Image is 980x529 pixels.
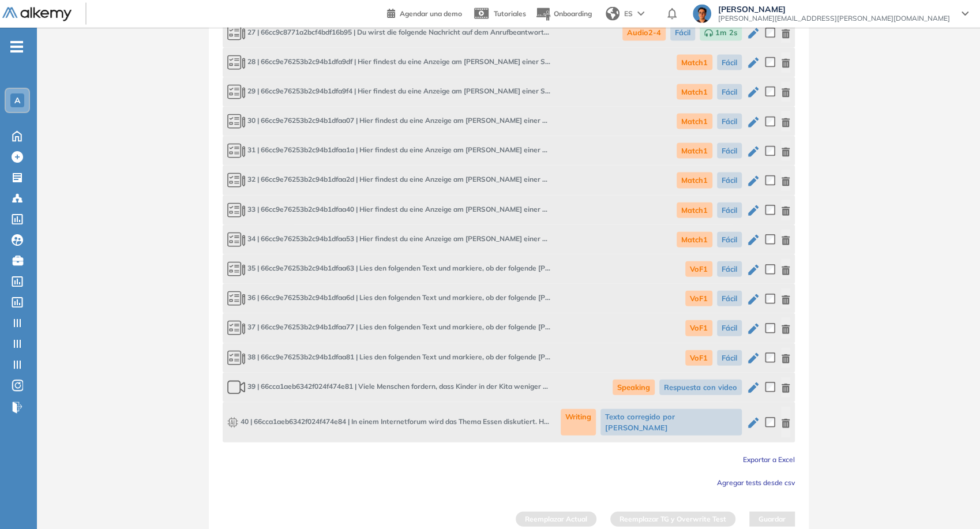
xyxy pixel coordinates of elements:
[14,96,20,105] span: A
[227,172,550,188] span: Hier findest du eine Anzeige am Schwarzen Brett einer Schule. <b>Wähle die Person aus, die die An...
[743,455,795,464] span: Exportar a Excel
[717,475,795,489] button: Agregar tests desde csv
[670,25,695,40] span: Fácil
[227,55,550,70] span: Hier findest du eine Anzeige am Schwarzen Brett einer Schule. <b>Wähle die Person aus, die die An...
[677,143,712,159] span: Match1
[717,172,742,188] span: Fácil
[2,7,72,22] img: Logo
[227,350,550,366] span: Lies den folgenden Text und markiere, ob der folgende Satz wahr oder falsch ist. <b>Jugendliche k...
[227,417,550,428] span: In einem Internetforum wird das Thema Essen diskutiert. Hier kannst du lesen, was vier Schüler da...
[685,350,712,366] span: VoF1
[717,143,742,159] span: Fácil
[535,2,592,27] button: Onboarding
[227,84,550,100] span: Hier findest du eine Anzeige am Schwarzen Brett einer Schule. <b>Wähle die Person aus, die die An...
[700,25,742,40] span: 1m 2s
[610,512,735,527] button: Reemplazar TG y Overwrite Test
[717,84,742,100] span: Fácil
[227,291,550,306] span: Lies den folgenden Text und markiere, ob der folgende Satz wahr oder falsch ist. <b>Wenn die Schu...
[613,380,655,395] span: Speaking
[717,261,742,277] span: Fácil
[717,350,742,366] span: Fácil
[400,9,462,18] span: Agendar una demo
[622,25,666,40] span: Audio2-4
[717,232,742,247] span: Fácil
[227,202,550,218] span: Hier findest du eine Anzeige am Schwarzen Brett einer Schule. <b>Wähle die Person aus, die die An...
[718,14,950,23] span: [PERSON_NAME][EMAIL_ADDRESS][PERSON_NAME][DOMAIN_NAME]
[677,172,712,188] span: Match1
[685,261,712,277] span: VoF1
[554,9,592,18] span: Onboarding
[10,46,23,48] i: -
[685,320,712,336] span: VoF1
[717,478,795,487] span: Agregar tests desde csv
[516,512,596,527] button: Reemplazar Actual
[718,5,950,14] span: [PERSON_NAME]
[677,232,712,247] span: Match1
[685,291,712,306] span: VoF1
[227,143,550,159] span: Hier findest du eine Anzeige am Schwarzen Brett einer Schule. <b>Wähle die Person aus, die die An...
[227,320,550,336] span: Lies den folgenden Text und markiere, ob der folgende Satz wahr oder falsch ist. <b>Für das Famil...
[677,114,712,129] span: Match1
[717,55,742,70] span: Fácil
[717,202,742,218] span: Fácil
[677,55,712,70] span: Match1
[606,7,619,21] img: world
[227,232,550,247] span: Hier findest du eine Anzeige am Schwarzen Brett einer Schule. <b>Wähle die Person aus, die die An...
[561,409,596,436] span: Writing
[717,291,742,306] span: Fácil
[677,84,712,100] span: Match1
[624,9,633,19] span: ES
[387,6,462,20] a: Agendar una demo
[677,202,712,218] span: Match1
[227,261,550,277] span: Lies den folgenden Text und markiere, ob der folgende Satz wahr oder falsch ist. <b>Schlafforsche...
[717,114,742,129] span: Fácil
[227,114,550,129] span: Hier findest du eine Anzeige am Schwarzen Brett einer Schule. <b>Wähle die Person aus, die die An...
[637,12,644,16] img: arrow
[743,452,795,466] button: Exportar a Excel
[600,409,742,436] span: Texto corregido por [PERSON_NAME]
[749,512,795,527] button: Guardar
[494,9,526,18] span: Tutoriales
[227,25,550,41] span: Du wirst die folgende Nachricht auf dem Anrufbeantworter hören. Wähle dann die richtige Option, d...
[659,380,742,395] span: Respuesta con video
[227,380,550,395] span: Viele Menschen fordern, dass Kinder in der Kita weniger spielen und stattdessen mehr lernen sollt...
[717,320,742,336] span: Fácil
